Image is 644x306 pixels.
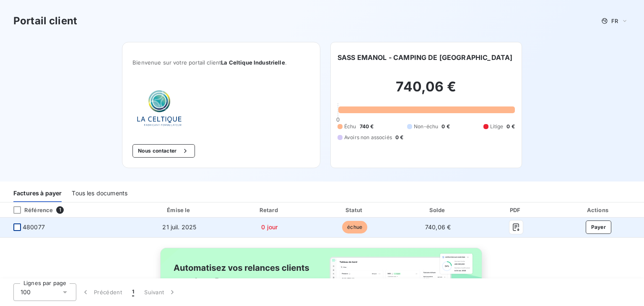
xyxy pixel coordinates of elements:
[425,223,451,231] span: 740,06 €
[72,184,127,202] div: Tous les documents
[360,123,374,130] span: 740 €
[132,86,186,131] img: Company logo
[314,206,395,214] div: Statut
[221,59,285,66] span: La Celtique Industrielle
[13,184,62,202] div: Factures à payer
[338,52,512,62] h6: SASS EMANOL - CAMPING DE [GEOGRAPHIC_DATA]
[162,223,196,231] span: 21 juil. 2025
[344,123,356,130] span: Échu
[261,223,278,231] span: 0 jour
[127,283,139,301] button: 1
[132,144,195,158] button: Nous contacter
[344,134,392,141] span: Avoirs non associés
[611,18,618,24] span: FR
[56,206,64,214] span: 1
[399,206,478,214] div: Solde
[490,123,504,130] span: Litige
[132,59,310,66] span: Bienvenue sur votre portail client .
[336,116,340,123] span: 0
[395,134,403,141] span: 0 €
[338,78,515,104] h2: 740,06 €
[139,283,182,301] button: Suivant
[23,223,45,231] span: 480077
[21,288,31,296] span: 100
[7,206,53,214] div: Référence
[441,123,449,130] span: 0 €
[13,13,77,29] h3: Portail client
[134,206,225,214] div: Émise le
[414,123,438,130] span: Non-échu
[76,283,127,301] button: Précédent
[132,288,134,296] span: 1
[586,220,612,234] button: Payer
[342,221,367,233] span: échue
[481,206,551,214] div: PDF
[506,123,514,130] span: 0 €
[228,206,311,214] div: Retard
[555,206,642,214] div: Actions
